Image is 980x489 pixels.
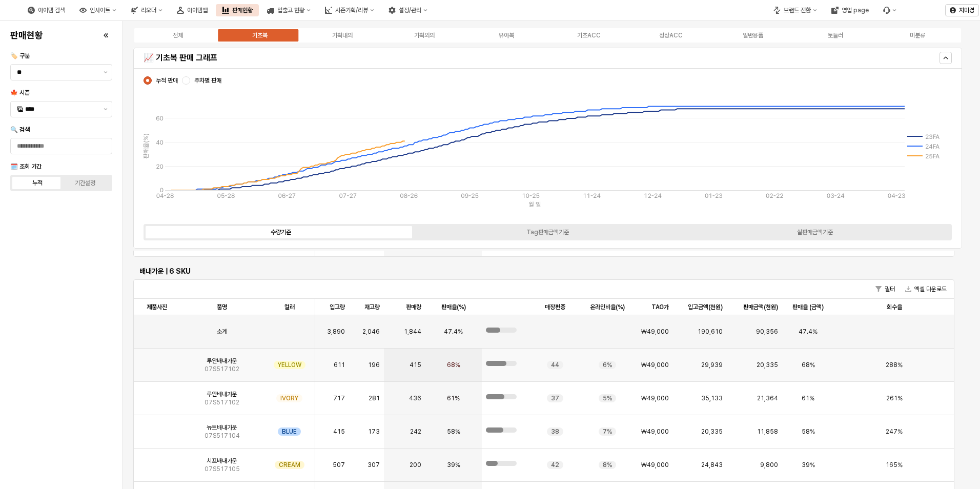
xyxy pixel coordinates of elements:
span: 입고금액(천원) [688,303,723,311]
span: 07S517102 [205,365,239,373]
span: 매장편중 [545,303,565,311]
label: 전체 [137,31,219,40]
div: 기간설정 [75,179,95,187]
span: 🏷️ 구분 [10,52,30,59]
span: YELLOW [278,361,301,369]
span: 2,046 [362,328,380,336]
span: 컬러 [284,303,295,311]
span: 261% [886,394,903,402]
button: 설정/관리 [382,4,434,16]
span: 436 [409,394,421,402]
span: 소계 [217,328,227,336]
span: 47.4% [799,328,818,336]
span: 717 [333,394,345,402]
span: 58% [802,427,815,436]
div: 설정/관리 [399,7,421,14]
div: Tag판매금액기준 [526,229,569,236]
button: Hide [940,52,952,64]
span: 주차별 판매 [194,76,221,85]
label: 기간설정 [62,178,109,188]
button: 아이템 검색 [22,4,71,16]
span: 165% [886,461,903,469]
div: 일반용품 [743,32,763,39]
span: 치프배내가운 [207,457,237,465]
div: Menu item 6 [877,4,903,16]
button: 리오더 [125,4,169,16]
div: 기획내의 [332,32,353,39]
span: 🍁 시즌 [10,89,30,96]
span: 173 [368,427,380,436]
button: 시즌기획/리뷰 [319,4,380,16]
div: 미분류 [910,32,925,39]
span: 🔍 검색 [10,126,30,133]
div: 정상ACC [659,32,683,39]
label: 유아복 [465,31,547,40]
label: 기획외의 [383,31,465,40]
span: 뉴트배내가운 [207,423,237,432]
div: 기획외의 [414,32,435,39]
span: 20,335 [701,427,723,436]
span: 품명 [217,303,227,311]
span: 판매량 [406,303,421,311]
span: 37 [551,394,559,402]
span: 온라인비율(%) [590,303,625,311]
h4: 판매현황 [10,30,43,40]
div: 전체 [173,32,183,39]
span: 판매율(%) [441,303,466,311]
button: 입출고 현황 [261,4,317,16]
span: 190,610 [698,328,723,336]
button: 인사이트 [73,4,122,16]
span: ₩49,000 [641,328,669,336]
h5: 📈 기초복 판매 그래프 [144,53,748,63]
span: 🗓️ 조회 기간 [10,163,42,170]
label: 정상ACC [630,31,712,40]
span: 61% [447,394,460,402]
span: 07S517104 [205,432,240,440]
span: 61% [802,394,814,402]
label: 기초복 [219,31,301,40]
button: 판매현황 [216,4,259,16]
span: 196 [368,361,380,369]
label: 수량기준 [147,228,414,237]
span: 90,356 [756,328,778,336]
button: 필터 [871,283,899,295]
label: 기초ACC [547,31,629,40]
span: 3,890 [327,328,345,336]
span: CREAM [279,461,300,469]
span: 35,133 [701,394,723,402]
span: 5% [603,394,612,402]
span: 24,843 [701,461,723,469]
div: 아이템맵 [171,4,214,16]
span: 회수율 [887,303,902,311]
div: 토들러 [828,32,843,39]
span: ₩49,000 [641,461,669,469]
span: ₩49,000 [641,427,669,436]
span: 07S517102 [205,398,239,406]
label: 미분류 [876,31,958,40]
div: 영업 page [825,4,875,16]
span: 8% [603,461,612,469]
label: 기획내의 [301,31,383,40]
span: 200 [410,461,421,469]
span: IVORY [280,394,298,402]
span: 11,858 [757,427,778,436]
label: Tag판매금액기준 [414,228,681,237]
span: 611 [334,361,345,369]
span: 21,364 [757,394,778,402]
span: 288% [886,361,903,369]
label: 일반용품 [712,31,794,40]
div: 브랜드 전환 [767,4,823,16]
button: 엑셀 다운로드 [901,283,951,295]
span: 루안배내가운 [207,357,237,365]
span: 415 [410,361,421,369]
div: 리오더 [141,7,156,14]
span: 누적 판매 [156,76,178,85]
span: 6% [603,361,612,369]
span: 307 [367,461,380,469]
span: ₩49,000 [641,394,669,402]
